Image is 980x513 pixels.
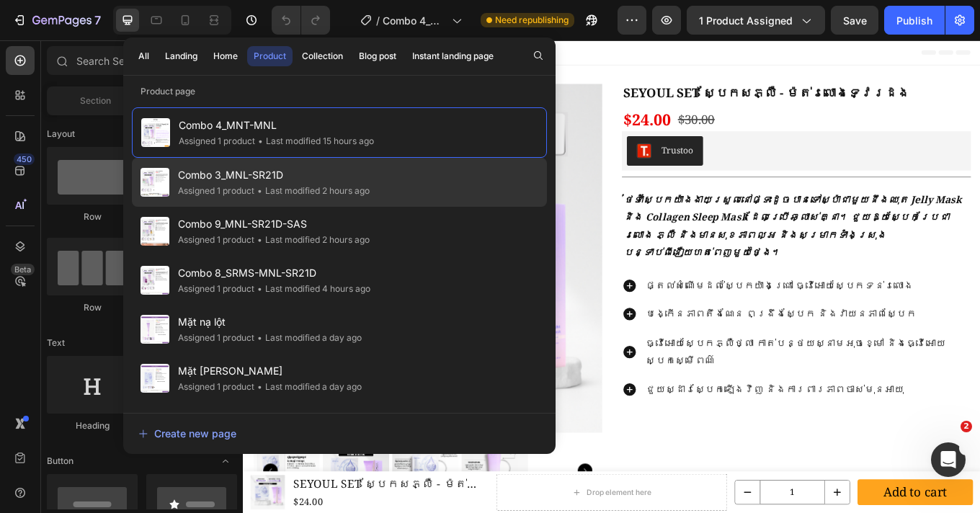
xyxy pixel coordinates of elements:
[254,380,362,394] div: Last modified a day ago
[472,399,851,420] p: ជួយស្ដារស្បែកឡើងវិញ និងការពារភាពចាស់មុនអាយុ
[254,184,370,198] div: Last modified 2 hours ago
[272,6,330,35] div: Undo/Redo
[254,282,370,296] div: Last modified 4 hours ago
[14,153,35,165] div: 450
[896,13,932,28] div: Publish
[47,210,138,223] div: Row
[302,50,343,63] div: Collection
[207,46,244,66] button: Home
[138,426,236,441] div: Create new page
[843,14,867,27] span: Save
[359,50,396,63] div: Blog post
[178,313,362,331] span: Mặt nạ lột
[412,50,494,63] div: Instant landing page
[931,442,966,477] iframe: Intercom live chat
[132,46,156,66] button: All
[123,84,556,99] p: Product page
[257,381,262,392] span: •
[255,134,374,148] div: Last modified 15 hours ago
[258,135,263,146] span: •
[257,234,262,245] span: •
[6,6,107,35] button: 7
[444,51,853,73] h1: SEYOUL SET ស្បែកសភ្លឺ - ម៉ត់រលោងទ្វេរដង
[47,128,75,140] span: Layout
[47,301,138,314] div: Row
[254,233,370,247] div: Last modified 2 hours ago
[376,13,380,28] span: /
[159,46,204,66] button: Landing
[490,121,527,136] div: Trustoo
[138,50,149,63] div: All
[295,46,349,66] button: Collection
[94,12,101,29] p: 7
[461,121,478,138] img: Trustoo.png
[254,331,362,345] div: Last modified a day ago
[178,331,254,345] div: Assigned 1 product
[214,450,237,473] span: Toggle open
[884,6,945,35] button: Publish
[178,184,254,198] div: Assigned 1 product
[178,282,254,296] div: Assigned 1 product
[80,94,111,107] span: Section
[178,264,370,282] span: Combo 8_SRMS-MNL-SR21D
[352,46,403,66] button: Blog post
[687,6,825,35] button: 1 product assigned
[257,283,262,294] span: •
[472,311,851,331] p: បង្កើនភាពតឹងណែន ពង្រឹងស្បែក និងវាយនភាពស្បែក
[831,6,878,35] button: Save
[444,80,502,107] div: $24.00
[383,13,446,28] span: Combo 4_MNT-MNL
[178,362,362,380] span: Mặt [PERSON_NAME]
[406,46,500,66] button: Instant landing page
[254,50,286,63] div: Product
[179,134,255,148] div: Assigned 1 product
[47,455,73,468] span: Button
[247,46,293,66] button: Product
[699,13,793,28] span: 1 product assigned
[961,421,972,432] span: 2
[178,233,254,247] div: Assigned 1 product
[213,50,238,63] div: Home
[47,336,65,349] span: Text
[178,380,254,394] div: Assigned 1 product
[444,175,853,261] h2: ថែទាំស្បែកយ៉ាងងាយស្រួលនៅផ្ទះដូចបានទៅស្ប៉ាជាមួយនឹងឈុត Jelly Mask និង Collagen Sleep Mask ដែលប្រើឆ្...
[165,50,197,63] div: Landing
[243,40,980,513] iframe: Design area
[47,419,138,432] div: Heading
[257,185,262,196] span: •
[450,112,539,147] button: Trustoo
[472,344,851,386] p: ធ្វើអោយស្បែកភ្លឺថ្លា កាត់បន្ថយស្នាមអុចខ្មៅ និងធ្វើអោយស្បែកស្មើពណ៌
[495,14,569,27] span: Need republishing
[11,264,35,275] div: Beta
[138,419,541,448] button: Create new page
[179,117,374,134] span: Combo 4_MNT-MNL
[472,277,851,298] p: ផ្តល់សំណើមដល់ស្បែកយ៉ាងជ្រៅ ធ្វើអោយស្បែកទន់រលោង
[178,166,370,184] span: Combo 3_MNL-SR21D
[508,82,554,104] div: $30.00
[178,215,370,233] span: Combo 9_MNL-SR21D-SAS
[257,332,262,343] span: •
